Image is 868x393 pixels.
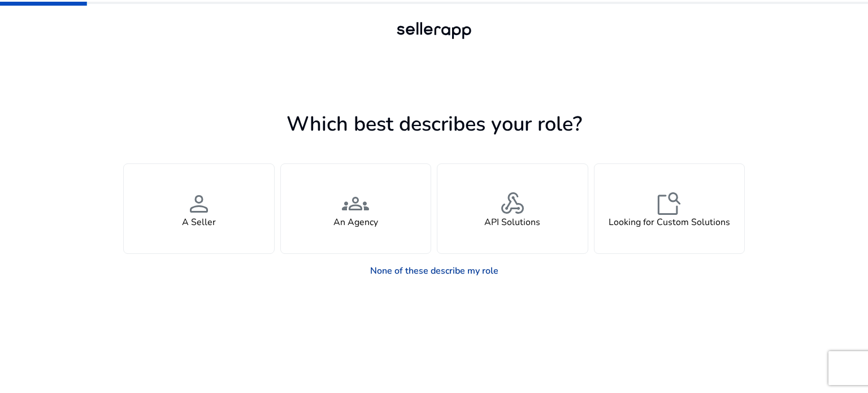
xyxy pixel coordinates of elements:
h4: A Seller [182,217,216,228]
h4: An Agency [333,217,378,228]
span: groups [342,190,369,217]
button: groupsAn Agency [280,163,432,254]
h1: Which best describes your role? [123,112,745,136]
h4: Looking for Custom Solutions [609,217,730,228]
a: None of these describe my role [361,260,507,282]
span: feature_search [656,190,683,217]
button: webhookAPI Solutions [437,163,588,254]
button: feature_searchLooking for Custom Solutions [594,163,745,254]
span: webhook [499,190,526,217]
span: person [185,190,212,217]
h4: API Solutions [484,217,540,228]
button: personA Seller [123,163,275,254]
